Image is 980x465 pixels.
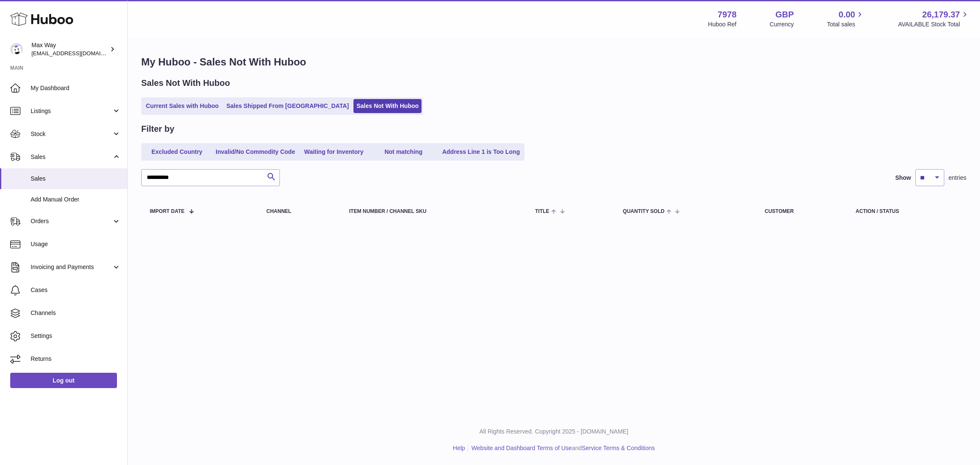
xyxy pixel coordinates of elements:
span: Listings [31,107,112,115]
a: Excluded Country [143,145,211,159]
span: Add Manual Order [31,196,121,204]
span: Usage [31,240,121,248]
a: 26,179.37 AVAILABLE Stock Total [898,9,970,28]
span: Total sales [827,20,865,28]
a: 0.00 Total sales [827,9,865,28]
span: Quantity Sold [623,209,664,214]
span: entries [949,174,966,182]
span: Settings [31,332,121,340]
a: Waiting for Inventory [300,145,368,159]
span: 26,179.37 [922,9,960,20]
div: Huboo Ref [708,20,737,28]
span: Channels [31,309,121,317]
span: Returns [31,355,121,363]
a: Help [453,445,465,451]
div: Customer [765,209,839,214]
h1: My Huboo - Sales Not With Huboo [141,55,966,69]
span: Sales [31,175,121,183]
a: Not matching [370,145,438,159]
div: Action / Status [856,209,958,214]
a: Current Sales with Huboo [143,99,222,113]
a: Address Line 1 is Too Long [439,145,523,159]
span: Orders [31,217,112,225]
li: and [468,444,655,452]
strong: 7978 [718,9,737,20]
a: Service Terms & Conditions [582,445,655,451]
p: All Rights Reserved. Copyright 2025 - [DOMAIN_NAME] [134,428,973,436]
span: Sales [31,153,112,161]
span: Import date [150,209,185,214]
a: Sales Shipped From [GEOGRAPHIC_DATA] [223,99,352,113]
div: Item Number / Channel SKU [349,209,518,214]
span: Invoicing and Payments [31,263,112,271]
span: 0.00 [839,9,855,20]
a: Log out [10,373,117,388]
span: AVAILABLE Stock Total [898,20,970,28]
div: Max Way [31,41,108,57]
h2: Sales Not With Huboo [141,77,230,89]
span: My Dashboard [31,84,121,92]
strong: GBP [775,9,794,20]
span: [EMAIL_ADDRESS][DOMAIN_NAME] [31,50,125,57]
h2: Filter by [141,123,174,135]
a: Sales Not With Huboo [353,99,422,113]
label: Show [895,174,911,182]
div: Currency [770,20,794,28]
span: Stock [31,130,112,138]
a: Invalid/No Commodity Code [213,145,298,159]
img: Max@LongevityBox.co.uk [10,43,23,56]
div: Channel [266,209,332,214]
a: Website and Dashboard Terms of Use [471,445,572,451]
span: Title [535,209,549,214]
span: Cases [31,286,121,294]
